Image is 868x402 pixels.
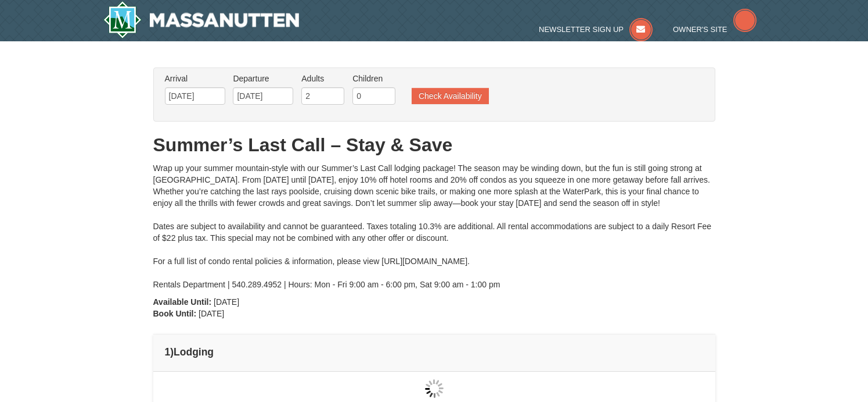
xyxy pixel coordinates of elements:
strong: Available Until: [153,297,212,307]
span: Owner's Site [673,25,727,34]
a: Newsletter Sign Up [539,25,653,34]
img: Massanutten Resort Logo [103,1,300,38]
h4: 1 Lodging [165,346,704,358]
h1: Summer’s Last Call – Stay & Save [153,133,715,156]
label: Adults [301,73,344,84]
a: Massanutten Resort [103,1,300,38]
img: wait gif [425,379,444,398]
button: Check Availability [412,88,489,104]
div: Wrap up your summer mountain-style with our Summer’s Last Call lodging package! The season may be... [153,162,715,290]
label: Arrival [165,73,225,84]
span: [DATE] [214,297,239,307]
span: Newsletter Sign Up [539,25,624,34]
strong: Book Until: [153,309,197,318]
span: ) [170,346,174,358]
span: [DATE] [199,309,224,318]
a: Owner's Site [673,25,757,34]
label: Children [352,73,395,84]
label: Departure [233,73,293,84]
